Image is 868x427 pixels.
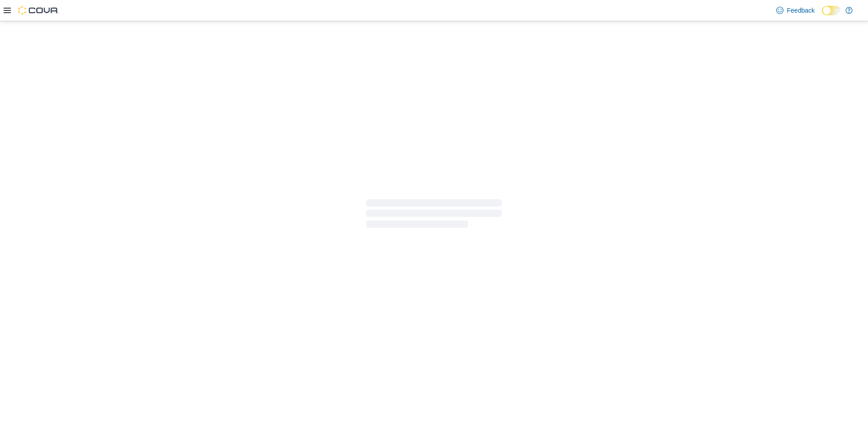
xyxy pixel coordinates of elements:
span: Loading [366,201,502,230]
input: Dark Mode [822,6,841,15]
img: Cova [18,6,59,15]
span: Feedback [787,6,815,15]
a: Feedback [773,1,818,19]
